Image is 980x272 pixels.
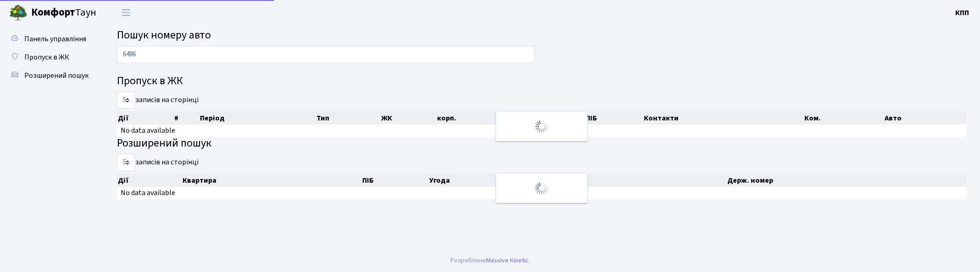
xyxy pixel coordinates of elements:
[182,174,362,187] th: Квартира
[803,112,884,125] th: Ком.
[24,71,89,81] span: Розширений пошук
[585,112,643,125] th: ПІБ
[24,52,69,62] span: Пропуск в ЖК
[117,125,966,137] td: No data available
[955,8,969,18] b: КПП
[542,174,726,187] th: Контакти
[117,46,535,63] input: Пошук
[117,112,173,125] th: Дії
[117,92,199,109] label: записів на сторінці
[117,154,199,171] label: записів на сторінці
[316,112,380,125] th: Тип
[117,137,966,150] h4: Розширений пошук
[24,34,86,44] span: Панель управління
[486,256,529,265] a: Massive Kinetic
[534,181,549,196] img: Обробка...
[436,112,528,125] th: корп.
[9,4,28,22] img: logo.png
[884,112,966,125] th: Авто
[117,187,966,199] td: No data available
[380,112,437,125] th: ЖК
[726,174,966,187] th: Держ. номер
[31,5,75,20] b: Комфорт
[117,174,182,187] th: Дії
[117,75,966,88] h4: Пропуск в ЖК
[117,92,135,109] select: записів на сторінці
[643,112,803,125] th: Контакти
[450,256,530,266] div: Розроблено .
[199,112,316,125] th: Період
[5,48,96,66] a: Пропуск в ЖК
[955,7,969,18] a: КПП
[361,174,428,187] th: ПІБ
[534,119,549,134] img: Обробка...
[5,30,96,48] a: Панель управління
[173,112,199,125] th: #
[5,66,96,85] a: Розширений пошук
[31,5,96,21] span: Таун
[117,154,135,171] select: записів на сторінці
[117,27,211,43] span: Пошук номеру авто
[428,174,542,187] th: Угода
[115,5,138,20] button: Переключити навігацію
